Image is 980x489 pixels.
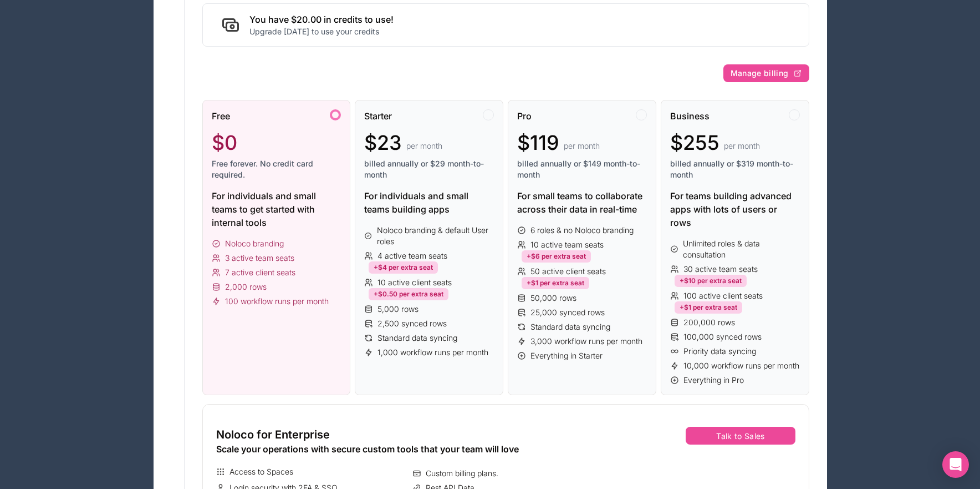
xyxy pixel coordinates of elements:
[670,189,800,229] div: For teams building advanced apps with lots of users or rows
[530,239,604,250] span: 10 active team seats
[364,189,494,216] div: For individuals and small teams building apps
[683,331,762,342] span: 100,000 synced rows
[522,277,589,289] div: +$1 per extra seat
[369,261,438,274] div: +$4 per extra seat
[377,304,418,315] span: 5,000 rows
[212,158,341,180] span: Free forever. No credit card required.
[683,346,756,357] span: Priority data syncing
[683,375,744,386] span: Everything in Pro
[249,13,394,26] h2: You have $20.00 in credits to use!
[517,132,559,154] span: $119
[723,64,809,82] button: Manage billing
[406,140,442,152] span: per month
[212,189,341,229] div: For individuals and small teams to get started with internal tools
[670,132,719,154] span: $255
[530,266,606,277] span: 50 active client seats
[683,264,758,275] span: 30 active team seats
[670,109,710,123] span: Business
[675,301,742,314] div: +$1 per extra seat
[517,158,647,180] span: billed annually or $149 month-to-month
[364,158,494,180] span: billed annually or $29 month-to-month
[426,468,498,479] span: Custom billing plans.
[377,318,447,329] span: 2,500 synced rows
[683,317,735,328] span: 200,000 rows
[731,68,789,78] span: Manage billing
[249,26,394,37] p: Upgrade [DATE] to use your credits
[229,466,293,477] span: Access to Spaces
[364,132,402,154] span: $23
[683,290,763,301] span: 100 active client seats
[530,225,634,236] span: 6 roles & no Noloco branding
[377,347,488,358] span: 1,000 workflow runs per month
[377,250,447,261] span: 4 active team seats
[683,238,799,260] span: Unlimited roles & data consultation
[724,140,760,152] span: per month
[530,307,605,318] span: 25,000 synced rows
[686,427,795,445] button: Talk to Sales
[670,158,800,180] span: billed annually or $319 month-to-month
[517,189,647,216] div: For small teams to collaborate across their data in real-time
[530,321,610,332] span: Standard data syncing
[225,267,295,278] span: 7 active client seats
[225,253,294,264] span: 3 active team seats
[369,288,448,300] div: +$0.50 per extra seat
[377,332,457,344] span: Standard data syncing
[212,109,230,123] span: Free
[225,296,329,307] span: 100 workflow runs per month
[364,109,392,123] span: Starter
[530,293,576,304] span: 50,000 rows
[530,350,603,361] span: Everything in Starter
[212,132,237,154] span: $0
[683,360,799,371] span: 10,000 workflow runs per month
[530,336,642,347] span: 3,000 workflow runs per month
[942,451,969,478] div: Open Intercom Messenger
[675,275,747,287] div: +$10 per extra seat
[225,238,284,249] span: Noloco branding
[377,225,494,247] span: Noloco branding & default User roles
[216,427,330,442] span: Noloco for Enterprise
[216,442,605,456] div: Scale your operations with secure custom tools that your team will love
[522,250,591,263] div: +$6 per extra seat
[225,281,267,293] span: 2,000 rows
[517,109,532,123] span: Pro
[377,277,452,288] span: 10 active client seats
[564,140,600,152] span: per month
